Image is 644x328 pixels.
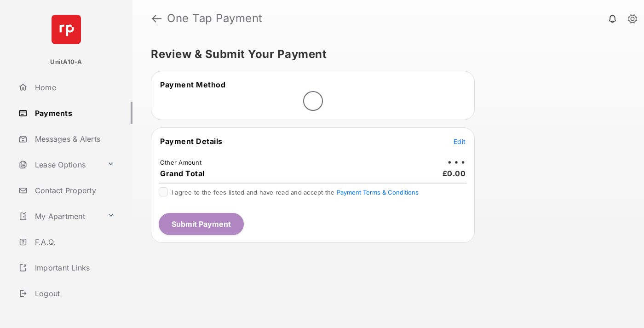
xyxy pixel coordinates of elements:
[160,137,223,146] span: Payment Details
[15,231,132,253] a: F.A.Q.
[15,76,132,98] a: Home
[15,257,118,279] a: Important Links
[151,49,618,60] h5: Review & Submit Your Payment
[159,213,244,235] button: Submit Payment
[454,137,466,146] button: Edit
[160,169,205,178] span: Grand Total
[443,169,466,178] span: £0.00
[15,102,132,124] a: Payments
[337,189,419,196] button: I agree to the fees listed and have read and accept the
[15,282,132,305] a: Logout
[167,13,263,24] strong: One Tap Payment
[160,158,202,167] td: Other Amount
[454,138,466,145] span: Edit
[50,58,82,67] p: UnitA10-A
[15,128,132,150] a: Messages & Alerts
[15,154,103,176] a: Lease Options
[15,179,132,201] a: Contact Property
[15,205,103,227] a: My Apartment
[160,80,225,89] span: Payment Method
[172,189,419,196] span: I agree to the fees listed and have read and accept the
[52,15,81,44] img: svg+xml;base64,PHN2ZyB4bWxucz0iaHR0cDovL3d3dy53My5vcmcvMjAwMC9zdmciIHdpZHRoPSI2NCIgaGVpZ2h0PSI2NC...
